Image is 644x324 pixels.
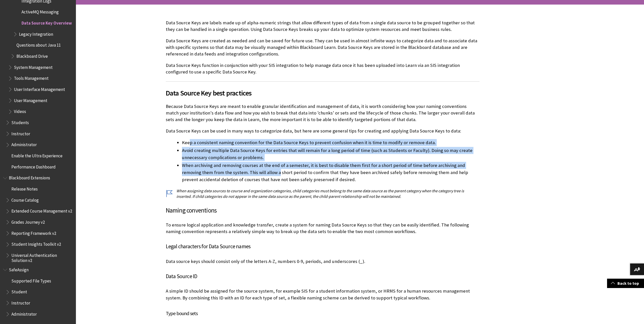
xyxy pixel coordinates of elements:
span: Enable the Ultra Experience [11,151,63,158]
span: Administrator [11,141,37,147]
span: Legacy Integration [19,30,53,37]
p: Data Source Keys function in conjunction with your SIS integration to help manage data once it ha... [166,62,480,75]
span: Student Insights Toolkit v2 [11,240,61,247]
li: Keep a consistent naming convention for the Data Source Keys to prevent confusion when it is time... [182,139,480,146]
h4: Data Source ID [166,272,480,280]
p: When assigning data sources to course and organization categories, child categories must belong t... [166,188,480,199]
span: Data Source Key best practices [166,88,480,98]
span: Grades Journey v2 [11,218,45,225]
li: When archiving and removing courses at the end of a semester, it is best to disable them first fo... [182,162,480,183]
h5: Type bound sets [166,310,480,317]
span: Students [11,118,29,125]
span: Administrator [11,310,37,317]
span: Student [11,288,27,295]
p: Data source keys should consist only of the letters A-Z, numbers 0-9, periods, and underscores (_). [166,258,480,265]
span: SafeAssign [9,265,29,272]
p: Data Source Keys can be used in many ways to categorize data, but here are some general tips for ... [166,128,480,134]
p: Because Data Source Keys are meant to enable granular identification and management of data, it i... [166,103,480,123]
span: Blackboard Extensions [9,174,50,181]
span: Performance Dashboard [11,163,56,169]
span: Data Source Key Overview [22,19,72,26]
span: Tools Management [14,74,49,81]
span: Instructor [11,299,30,306]
p: A simple ID should be assigned for the source system, for example SIS for a student information s... [166,288,480,301]
span: Extended Course Management v2 [11,207,72,214]
span: User Management [14,96,47,103]
p: Data Source Keys are labels made up of alpha-numeric strings that allow different types of data f... [166,20,480,33]
span: Videos [14,107,26,114]
span: Instructor [11,129,30,136]
span: Universal Authentication Solution v2 [11,251,72,263]
h3: Naming conventions [166,206,480,215]
span: Questions about Java 11 [16,41,61,48]
span: Release Notes [11,185,38,192]
h4: Legal characters for Data Source names [166,242,480,251]
p: Data Source Keys are created as needed and can be saved for future use. They can be used in almos... [166,37,480,58]
span: Reporting Framework v2 [11,229,56,236]
span: System Management [14,63,53,70]
nav: Book outline for Blackboard Extensions [3,174,73,263]
span: ActiveMQ Messaging [22,8,59,15]
li: Avoid creating multiple Data Source Keys for entries that will remain for a long period of time (... [182,147,480,161]
span: User Interface Management [14,85,65,92]
p: To ensure logical application and knowledge transfer, create a system for naming Data Source Keys... [166,222,480,235]
a: Back to top [607,279,644,288]
nav: Book outline for Blackboard SafeAssign [3,265,73,318]
span: Supported File Types [11,277,51,283]
span: Course Catalog [11,196,39,203]
span: Blackboard Drive [16,52,48,59]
